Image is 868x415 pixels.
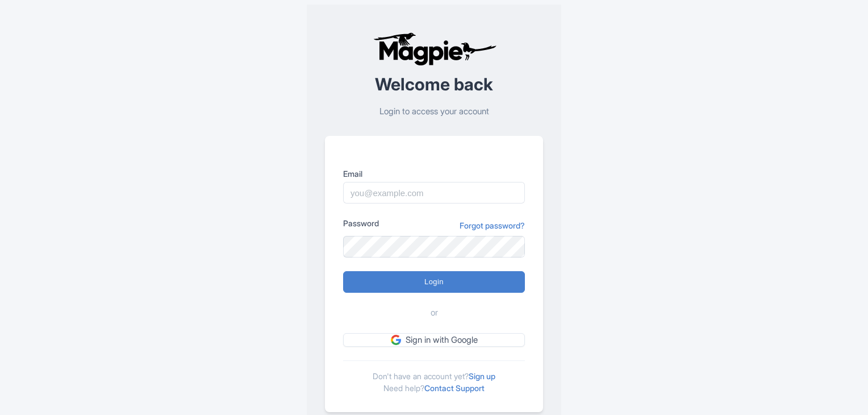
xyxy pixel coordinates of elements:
a: Forgot password? [460,219,525,231]
a: Contact Support [424,383,485,393]
h2: Welcome back [325,75,543,94]
a: Sign in with Google [343,333,525,347]
label: Password [343,217,379,229]
div: Don't have an account yet? Need help? [343,360,525,394]
img: google.svg [391,335,401,345]
input: you@example.com [343,182,525,204]
label: Email [343,168,525,180]
input: Login [343,271,525,293]
p: Login to access your account [325,105,543,118]
a: Sign up [469,371,495,381]
img: logo-ab69f6fb50320c5b225c76a69d11143b.png [370,32,498,66]
span: or [431,306,438,319]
